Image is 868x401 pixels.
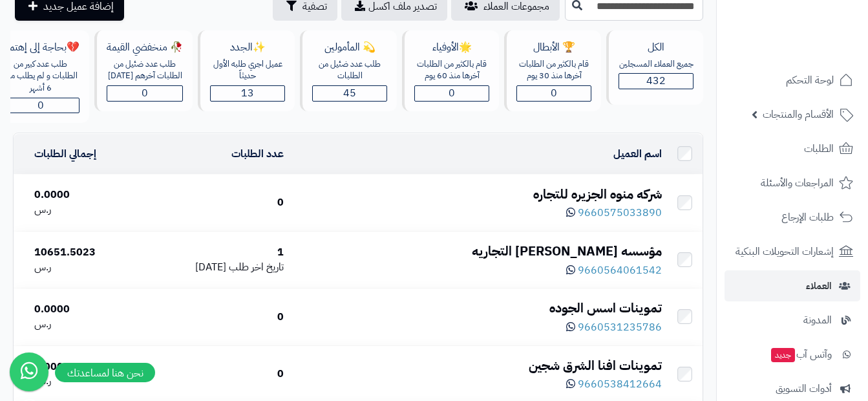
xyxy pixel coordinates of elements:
a: لوحة التحكم [725,65,860,96]
div: ر.س [34,202,134,217]
span: 9660531235786 [578,320,662,335]
a: 9660564061542 [566,263,662,278]
span: إشعارات التحويلات البنكية [736,243,834,261]
div: طلب عدد ضئيل من الطلبات آخرهم [DATE] [107,58,183,82]
span: 9660564061542 [578,263,662,278]
div: قام بالكثير من الطلبات آخرها منذ 30 يوم [516,58,591,82]
span: تاريخ اخر طلب [229,259,284,275]
div: [DATE] [144,260,284,275]
span: الطلبات [804,140,834,158]
span: العملاء [806,277,832,295]
div: 💔بحاجة إلى إهتمام [1,40,79,55]
span: أدوات التسويق [776,380,832,398]
div: جميع العملاء المسجلين [619,58,693,70]
span: 45 [343,85,356,101]
div: طلب عدد كبير من الطلبات و لم يطلب منذ 6 أشهر [1,58,79,94]
div: 🌟الأوفياء [414,40,489,55]
a: العملاء [725,270,860,301]
span: 0 [551,85,557,101]
a: 💫 المأمولينطلب عدد ضئيل من الطلبات45 [297,30,399,123]
a: المراجعات والأسئلة [725,168,860,199]
a: المدونة [725,305,860,336]
a: عدد الطلبات [231,146,284,162]
a: 🏆 الأبطالقام بالكثير من الطلبات آخرها منذ 30 يوم0 [502,30,604,123]
a: طلبات الإرجاع [725,202,860,233]
span: الأقسام والمنتجات [763,105,834,124]
div: تموينات افنا الشرق شجين [294,356,661,375]
a: الكلجميع العملاء المسجلين432 [604,30,706,123]
div: 0 [144,367,284,382]
div: 0 [144,195,284,210]
span: لوحة التحكم [786,71,834,89]
span: 9660575033890 [578,205,662,221]
div: 🏆 الأبطال [516,40,591,55]
a: وآتس آبجديد [725,339,860,370]
a: 🌟الأوفياءقام بالكثير من الطلبات آخرها منذ 60 يوم0 [399,30,502,123]
a: ✨الجددعميل اجري طلبه الأول حديثاّ13 [195,30,297,123]
a: اسم العميل [613,146,662,162]
div: تموينات اسس الجوده [294,299,661,318]
a: إجمالي الطلبات [34,146,96,162]
span: 0 [37,98,44,113]
div: الكل [619,40,693,55]
div: 1 [144,245,284,260]
img: logo-2.png [780,36,856,63]
span: 432 [646,73,666,89]
span: 13 [241,85,254,101]
a: 🥀 منخفضي القيمةطلب عدد ضئيل من الطلبات آخرهم [DATE]0 [92,30,195,123]
div: 10651.5023 [34,245,134,260]
span: 0 [142,85,148,101]
div: ر.س [34,260,134,275]
a: 9660575033890 [566,205,662,221]
span: جديد [771,348,795,362]
a: إشعارات التحويلات البنكية [725,236,860,267]
div: 🥀 منخفضي القيمة [107,40,183,55]
a: الطلبات [725,133,860,164]
div: ✨الجدد [210,40,285,55]
div: 0.0000 [34,302,134,317]
div: 0.0000 [34,360,134,374]
a: 9660531235786 [566,320,662,335]
div: مؤسسه [PERSON_NAME] التجاريه [294,242,661,261]
span: 0 [449,85,455,101]
span: وآتس آب [770,345,832,363]
div: ر.س [34,317,134,332]
span: 9660538412664 [578,376,662,392]
span: المراجعات والأسئلة [761,174,834,192]
div: عميل اجري طلبه الأول حديثاّ [210,58,285,82]
div: 0.0000 [34,188,134,202]
div: طلب عدد ضئيل من الطلبات [312,58,387,82]
div: قام بالكثير من الطلبات آخرها منذ 60 يوم [414,58,489,82]
a: 9660538412664 [566,376,662,392]
div: 0 [144,310,284,325]
span: المدونة [803,311,832,329]
div: شركه منوه الجزيره للتجاره [294,185,661,204]
span: طلبات الإرجاع [781,208,834,226]
div: 💫 المأمولين [312,40,387,55]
